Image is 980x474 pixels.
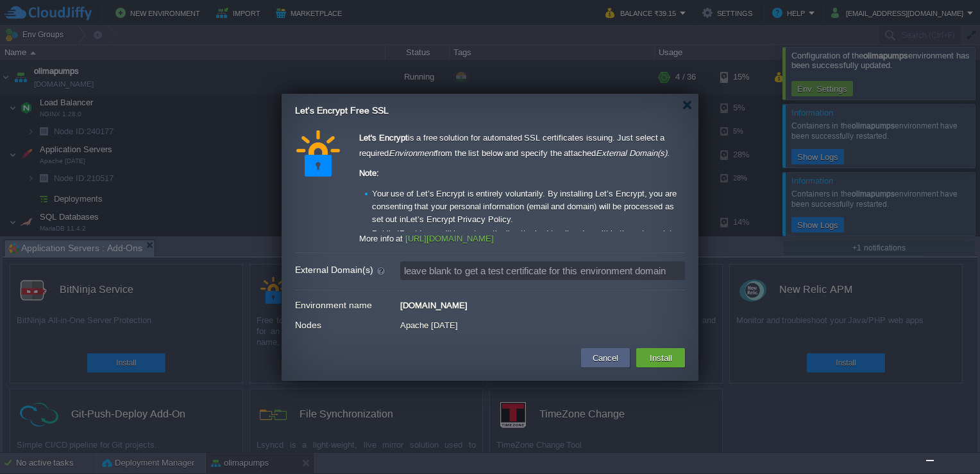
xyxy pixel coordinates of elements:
[295,261,399,279] label: External Domain(s)
[596,148,667,158] em: External Domain(s)
[406,215,511,224] a: Let’s Encrypt Privacy Policy
[364,227,685,253] li: Public IP address will be automatically attached to all nodes within the entry point layer (appli...
[359,234,403,243] span: More info at
[364,188,685,226] li: Your use of Let’s Encrypt is entirely voluntarily. By installing Let’s Encrypt, you are consentin...
[400,317,685,330] div: Apache [DATE]
[295,130,341,177] img: letsencrypt.png
[295,105,389,116] span: Let's Encrypt Free SSL
[926,423,967,461] iframe: chat widget
[295,297,399,314] label: Environment name
[405,234,494,243] a: [URL][DOMAIN_NAME]
[389,148,435,158] em: Environment
[359,168,379,178] strong: Note:
[400,297,685,310] div: [DOMAIN_NAME]
[295,317,399,334] label: Nodes
[646,350,676,365] button: Install
[359,130,681,161] p: is a free solution for automated SSL certificates issuing. Just select a required from the list b...
[359,133,408,143] strong: Let's Encrypt
[589,350,622,365] button: Cancel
